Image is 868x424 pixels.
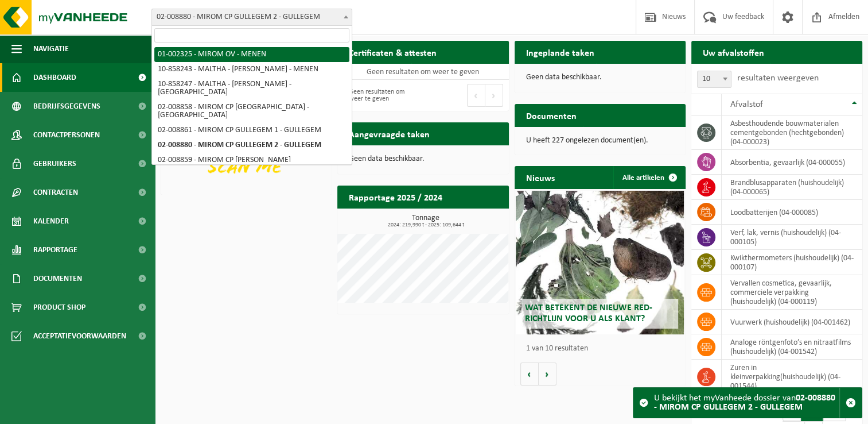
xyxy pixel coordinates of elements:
[524,303,652,323] span: Wat betekent de nieuwe RED-richtlijn voor u als klant?
[722,175,862,200] td: brandblusapparaten (huishoudelijk) (04-000065)
[526,74,674,82] p: Geen data beschikbaar.
[515,104,588,126] h2: Documenten
[33,121,100,149] span: Contactpersonen
[33,178,78,207] span: Contracten
[154,100,349,123] li: 02-008858 - MIROM CP [GEOGRAPHIC_DATA] - [GEOGRAPHIC_DATA]
[485,84,503,107] button: Next
[154,77,349,100] li: 10-858247 - MALTHA - [PERSON_NAME] - [GEOGRAPHIC_DATA]
[730,100,763,109] span: Afvalstof
[154,123,349,138] li: 02-008861 - MIROM CP GULLEGEM 1 - GULLEGEM
[722,225,862,250] td: verf, lak, vernis (huishoudelijk) (04-000105)
[539,363,556,386] button: Volgende
[722,334,862,360] td: analoge röntgenfoto’s en nitraatfilms (huishoudelijk) (04-001542)
[343,214,508,228] h3: Tonnage
[515,166,566,188] h2: Nieuws
[343,222,508,228] span: 2024: 219,990 t - 2025: 109,644 t
[737,74,819,83] label: resultaten weergeven
[516,191,683,334] a: Wat betekent de nieuwe RED-richtlijn voor u als klant?
[654,388,839,418] div: U bekijkt het myVanheede dossier van
[691,41,776,63] h2: Uw afvalstoffen
[33,63,76,92] span: Dashboard
[154,47,349,62] li: 01-002325 - MIROM OV - MENEN
[33,236,77,264] span: Rapportage
[467,84,485,107] button: Previous
[423,208,508,231] a: Bekijk rapportage
[722,275,862,310] td: vervallen cosmetica, gevaarlijk, commerciele verpakking (huishoudelijk) (04-000119)
[337,64,508,80] td: Geen resultaten om weer te geven
[698,71,731,87] span: 10
[337,186,454,208] h2: Rapportage 2025 / 2024
[154,153,349,168] li: 02-008859 - MIROM CP [PERSON_NAME]
[722,310,862,334] td: vuurwerk (huishoudelijk) (04-001462)
[526,345,680,353] p: 1 van 10 resultaten
[337,41,448,63] h2: Certificaten & attesten
[343,83,417,108] div: Geen resultaten om weer te geven
[337,122,441,145] h2: Aangevraagde taken
[33,293,85,322] span: Product Shop
[722,115,862,150] td: asbesthoudende bouwmaterialen cementgebonden (hechtgebonden) (04-000023)
[349,155,497,163] p: Geen data beschikbaar.
[33,207,69,236] span: Kalender
[722,150,862,175] td: absorbentia, gevaarlijk (04-000055)
[526,137,674,145] p: U heeft 227 ongelezen document(en).
[654,394,835,412] strong: 02-008880 - MIROM CP GULLEGEM 2 - GULLEGEM
[697,71,731,88] span: 10
[722,200,862,225] td: loodbatterijen (04-000085)
[520,363,539,386] button: Vorige
[151,9,352,26] span: 02-008880 - MIROM CP GULLEGEM 2 - GULLEGEM
[152,9,352,25] span: 02-008880 - MIROM CP GULLEGEM 2 - GULLEGEM
[613,166,684,189] a: Alle artikelen
[722,250,862,275] td: kwikthermometers (huishoudelijk) (04-000107)
[33,34,69,63] span: Navigatie
[722,360,862,394] td: zuren in kleinverpakking(huishoudelijk) (04-001544)
[33,322,126,350] span: Acceptatievoorwaarden
[154,138,349,153] li: 02-008880 - MIROM CP GULLEGEM 2 - GULLEGEM
[33,149,76,178] span: Gebruikers
[33,264,82,293] span: Documenten
[515,41,606,63] h2: Ingeplande taken
[33,92,100,121] span: Bedrijfsgegevens
[154,62,349,77] li: 10-858243 - MALTHA - [PERSON_NAME] - MENEN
